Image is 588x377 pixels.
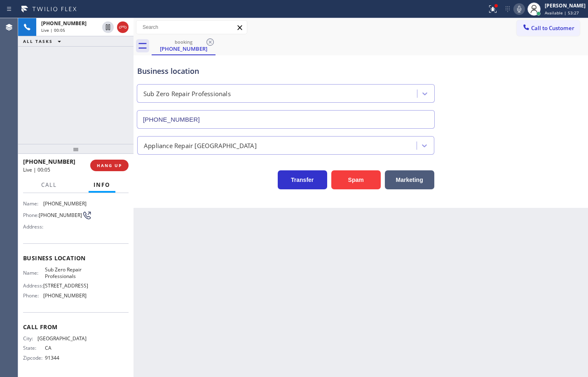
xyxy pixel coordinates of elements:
button: ALL TASKS [18,36,69,46]
div: [PHONE_NUMBER] [152,45,215,52]
div: (818) 322-5964 [152,37,215,54]
span: [STREET_ADDRESS] [43,283,88,289]
span: ALL TASKS [23,38,53,44]
span: Address: [23,224,45,230]
span: [PHONE_NUMBER] [43,292,87,299]
button: Info [89,177,115,193]
span: [PHONE_NUMBER] [39,212,82,218]
span: Zipcode: [23,355,45,361]
span: Info [94,181,110,188]
div: Business location [137,66,434,77]
span: Sub Zero Repair Professionals [45,266,86,279]
div: booking [152,39,215,45]
span: [PHONE_NUMBER] [43,200,87,207]
span: Live | 00:05 [41,27,65,33]
div: Sub Zero Repair Professionals [143,89,231,99]
span: Call [41,181,57,188]
span: Call to Customer [531,24,574,32]
span: Available | 53:27 [545,10,579,16]
div: [PERSON_NAME] [545,2,586,9]
button: Hang up [117,21,129,33]
span: [GEOGRAPHIC_DATA] [37,335,87,342]
span: [PHONE_NUMBER] [41,20,87,27]
span: [PHONE_NUMBER] [23,158,75,165]
button: Call to Customer [517,20,580,36]
button: Transfer [278,170,327,189]
span: HANG UP [97,163,122,168]
span: Business location [23,254,129,262]
button: HANG UP [90,160,129,171]
input: Phone Number [137,110,435,129]
span: State: [23,345,45,351]
span: Live | 00:05 [23,166,50,173]
button: Marketing [385,170,434,189]
span: Name: [23,270,45,276]
span: Name: [23,200,43,207]
button: Call [36,177,62,193]
span: Address: [23,283,43,289]
button: Hold Customer [102,21,114,33]
button: Spam [331,170,381,189]
span: Phone: [23,292,43,299]
span: CA [45,345,86,351]
div: Appliance Repair [GEOGRAPHIC_DATA] [144,141,257,150]
button: Mute [513,3,525,15]
input: Search [136,21,247,34]
span: 91344 [45,355,86,361]
span: City: [23,335,37,342]
span: Phone: [23,212,39,218]
span: Call From [23,323,129,331]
